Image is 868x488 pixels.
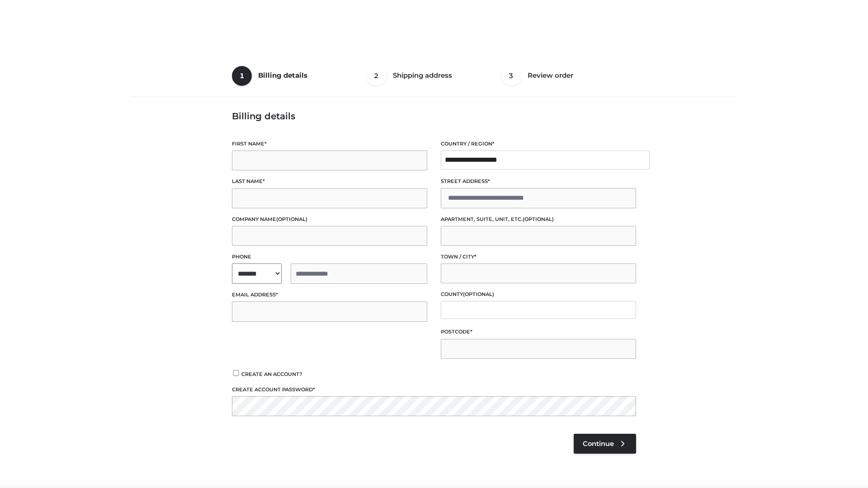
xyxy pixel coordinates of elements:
span: 3 [501,66,521,86]
label: Apartment, suite, unit, etc. [441,215,636,224]
span: (optional) [463,291,494,297]
span: 1 [232,66,252,86]
label: County [441,290,636,299]
label: Company name [232,215,427,224]
input: Create an account? [232,370,240,376]
label: Postcode [441,328,636,336]
label: Phone [232,253,427,261]
label: Create account password [232,385,636,394]
span: Create an account? [241,371,302,377]
span: (optional) [523,216,554,222]
label: Town / City [441,253,636,261]
label: Street address [441,177,636,186]
label: First name [232,140,427,148]
label: Last name [232,177,427,186]
label: Email address [232,291,427,299]
a: Continue [574,434,636,454]
label: Country / Region [441,140,636,148]
span: (optional) [276,216,307,222]
span: 2 [367,66,387,86]
span: Shipping address [393,71,452,80]
span: Billing details [258,71,307,80]
span: Review order [528,71,573,80]
h3: Billing details [232,111,636,122]
span: Continue [583,440,614,448]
